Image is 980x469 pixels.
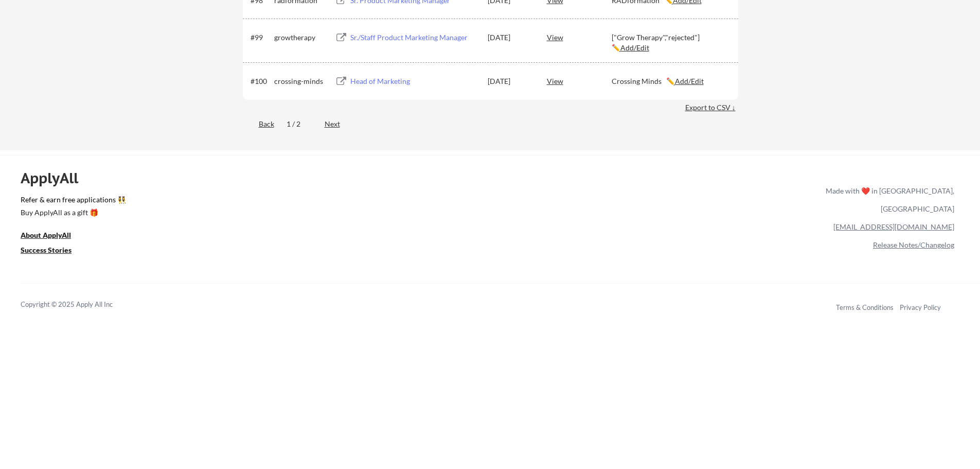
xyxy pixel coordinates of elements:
[836,303,894,311] a: Terms & Conditions
[547,28,612,46] div: View
[873,240,954,249] a: Release Notes/Changelog
[822,182,954,218] div: Made with ❤️ in [GEOGRAPHIC_DATA], [GEOGRAPHIC_DATA]
[833,222,954,231] a: [EMAIL_ADDRESS][DOMAIN_NAME]
[612,76,729,86] div: Crossing Minds ✏️
[900,303,941,311] a: Privacy Policy
[243,119,274,129] div: Back
[21,196,611,207] a: Refer & earn free applications 👯‍♀️
[21,246,72,254] u: Success Stories
[21,230,85,242] a: About ApplyAll
[488,76,533,86] div: [DATE]
[287,119,312,129] div: 1 / 2
[547,72,612,90] div: View
[325,119,352,129] div: Next
[488,32,533,43] div: [DATE]
[251,76,271,86] div: #100
[350,32,478,43] div: Sr./Staff Product Marketing Manager
[21,300,139,310] div: Copyright © 2025 Apply All Inc
[274,32,326,43] div: growtherapy
[620,43,649,52] u: Add/Edit
[685,102,738,113] div: Export to CSV ↓
[675,77,704,85] u: Add/Edit
[21,231,71,239] u: About ApplyAll
[21,245,85,257] a: Success Stories
[21,169,90,187] div: ApplyAll
[251,32,271,43] div: #99
[612,32,729,53] div: ["Grow Therapy","rejected"] ✏️
[21,207,123,220] a: Buy ApplyAll as a gift 🎁
[274,76,326,86] div: crossing-minds
[350,76,478,86] div: Head of Marketing
[21,209,123,216] div: Buy ApplyAll as a gift 🎁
